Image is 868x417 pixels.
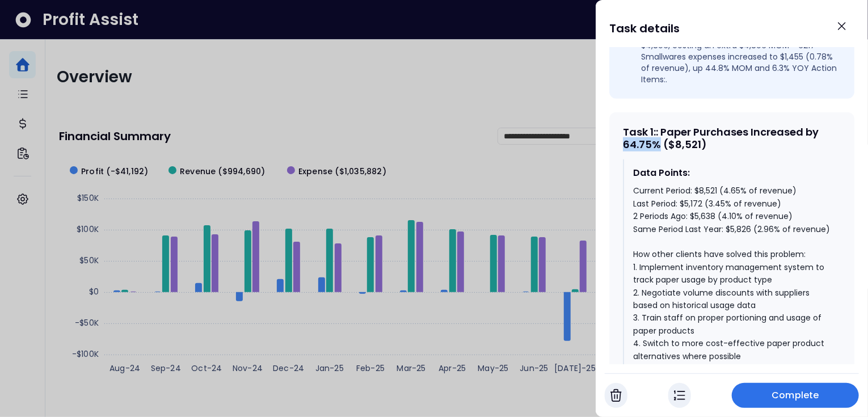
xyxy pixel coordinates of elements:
button: Close [829,14,854,39]
img: In Progress [674,389,685,402]
h1: Task details [609,18,680,39]
img: Cancel Task [610,389,622,402]
div: Task 1 : : Paper Purchases Increased by 64.75% ($8,521) [623,126,841,150]
span: Complete [772,389,819,402]
div: Data Points: [633,166,832,180]
button: Complete [732,383,859,408]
